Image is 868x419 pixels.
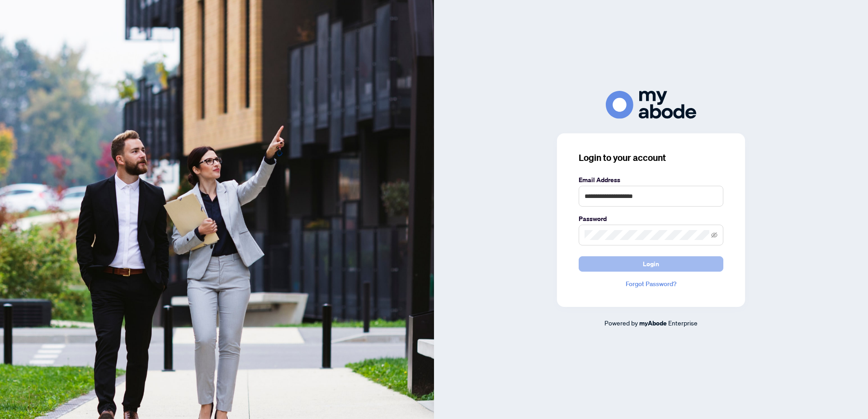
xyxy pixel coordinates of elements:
[639,318,667,328] a: myAbode
[579,151,723,164] h3: Login to your account
[604,319,638,327] span: Powered by
[643,257,659,271] span: Login
[579,256,723,272] button: Login
[579,279,723,289] a: Forgot Password?
[579,214,723,224] label: Password
[579,175,723,185] label: Email Address
[606,91,696,118] img: ma-logo
[711,232,717,238] span: eye-invisible
[668,319,698,327] span: Enterprise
